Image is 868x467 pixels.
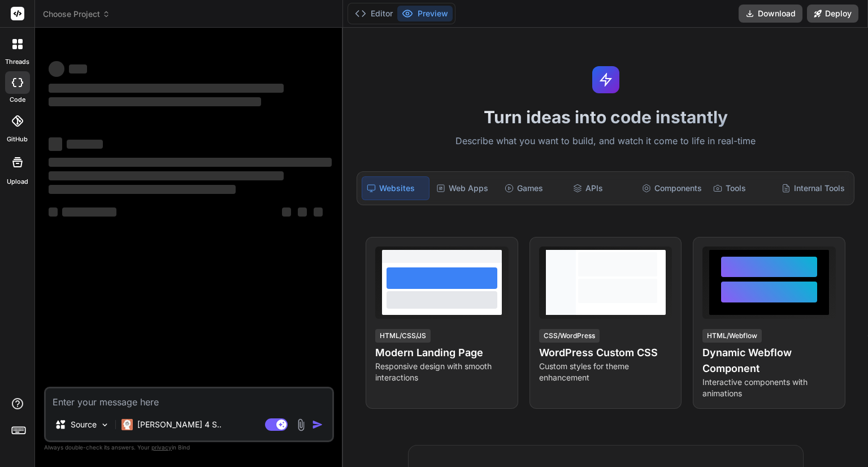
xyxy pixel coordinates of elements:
[49,137,62,151] span: ‌
[49,207,58,217] span: ‌
[500,176,566,200] div: Games
[637,176,706,200] div: Components
[7,135,28,144] label: GitHub
[375,361,509,383] p: Responsive design with smooth interactions
[121,419,133,430] img: Claude 4 Sonnet
[375,345,509,361] h4: Modern Landing Page
[100,420,110,430] img: Pick Models
[5,57,29,67] label: threads
[397,6,453,21] button: Preview
[69,64,87,73] span: ‌
[62,207,116,217] span: ‌
[362,176,429,200] div: Websites
[539,345,672,361] h4: WordPress Custom CSS
[350,6,397,21] button: Editor
[10,95,25,105] label: code
[49,185,236,194] span: ‌
[777,176,849,200] div: Internal Tools
[49,84,284,93] span: ‌
[568,176,635,200] div: APIs
[43,8,110,20] span: Choose Project
[71,419,97,430] p: Source
[539,329,600,343] div: CSS/WordPress
[49,61,64,77] span: ‌
[350,134,861,149] p: Describe what you want to build, and watch it come to life in real-time
[312,419,323,430] img: icon
[49,171,284,180] span: ‌
[350,107,861,127] h1: Turn ideas into code instantly
[539,361,672,383] p: Custom styles for theme enhancement
[314,207,323,217] span: ‌
[44,442,334,453] p: Always double-check its answers. Your in Bind
[49,97,261,106] span: ‌
[702,377,836,399] p: Interactive components with animations
[298,207,307,217] span: ‌
[282,207,291,217] span: ‌
[49,158,332,167] span: ‌
[739,5,802,23] button: Download
[432,176,498,200] div: Web Apps
[702,345,836,377] h4: Dynamic Webflow Component
[807,5,858,23] button: Deploy
[702,329,762,343] div: HTML/Webflow
[375,329,431,343] div: HTML/CSS/JS
[137,419,222,430] p: [PERSON_NAME] 4 S..
[294,418,307,431] img: attachment
[67,140,103,149] span: ‌
[151,444,172,451] span: privacy
[7,177,28,187] label: Upload
[709,176,775,200] div: Tools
